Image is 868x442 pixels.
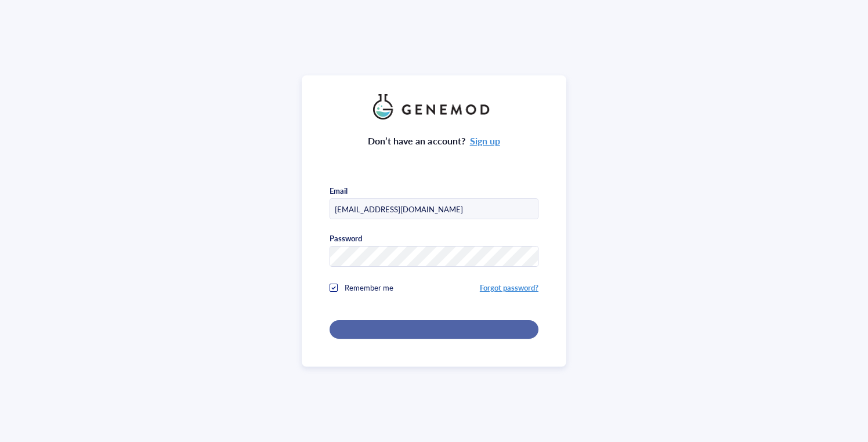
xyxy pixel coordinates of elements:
[470,134,500,147] a: Sign up
[480,282,538,293] a: Forgot password?
[345,282,393,293] span: Remember me
[368,133,500,148] div: Don’t have an account?
[330,233,362,244] div: Password
[330,186,348,196] div: Email
[373,94,495,119] img: genemod_logo_light-BcqUzbGq.png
